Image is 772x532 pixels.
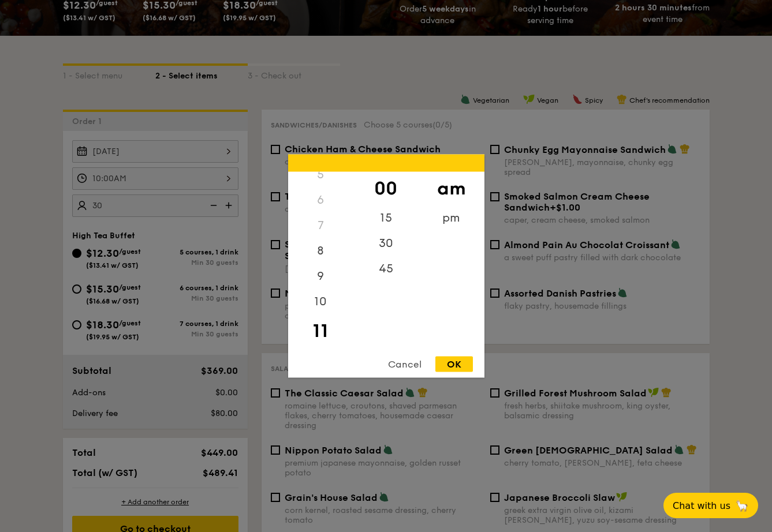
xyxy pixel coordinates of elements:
div: 30 [353,231,419,256]
div: 45 [353,256,419,282]
div: 5 [288,162,353,188]
div: am [419,172,484,205]
div: 9 [288,264,353,289]
button: Chat with us🦙 [663,493,758,518]
div: 6 [288,188,353,213]
div: 10 [288,289,353,314]
div: 7 [288,213,353,238]
div: 00 [353,172,419,205]
div: Cancel [376,357,433,372]
div: 8 [288,238,353,264]
span: Chat with us [673,500,730,511]
span: 🦙 [735,499,749,512]
div: 11 [288,314,353,348]
div: pm [419,205,484,231]
div: OK [435,357,473,372]
div: 15 [353,205,419,231]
